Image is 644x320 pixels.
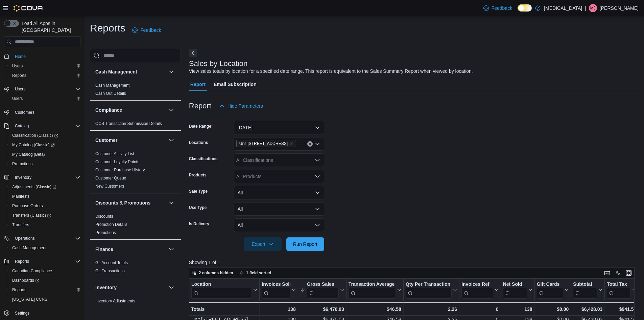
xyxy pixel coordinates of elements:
[406,281,457,299] button: Qty Per Transaction
[12,63,23,69] span: Users
[95,184,124,189] span: New Customers
[607,305,636,313] div: $941.52
[7,201,83,211] button: Purchase Orders
[9,192,32,200] a: Manifests
[406,305,457,313] div: 2.26
[189,102,211,110] h3: Report
[95,175,126,181] span: Customer Queue
[9,62,25,70] a: Users
[217,99,266,113] button: Hide Parameters
[129,23,164,37] a: Feedback
[15,259,29,264] span: Reports
[9,94,25,103] a: Users
[12,213,51,218] span: Transfers (Classic)
[600,4,639,12] p: [PERSON_NAME]
[189,140,208,145] label: Locations
[503,281,527,288] div: Net Sold
[573,281,597,288] div: Subtotal
[406,281,452,288] div: Qty Per Transaction
[536,305,569,313] div: $0.00
[189,49,197,57] button: Next
[248,237,278,251] span: Export
[1,51,83,61] button: Home
[536,281,569,299] button: Gift Cards
[9,160,35,168] a: Promotions
[12,73,26,78] span: Reports
[9,244,80,252] span: Cash Management
[9,202,46,210] a: Purchase Orders
[95,137,166,144] button: Customer
[12,203,43,209] span: Purchase Orders
[90,120,181,130] div: Compliance
[461,305,498,313] div: 0
[15,236,35,241] span: Operations
[9,150,80,158] span: My Catalog (Beta)
[12,257,80,265] span: Reports
[348,305,401,313] div: $46.58
[95,91,126,96] a: Cash Out Details
[9,267,55,275] a: Canadian Compliance
[300,305,344,313] div: $6,470.03
[90,81,181,100] div: Cash Management
[234,121,324,134] button: [DATE]
[95,284,117,291] h3: Inventory
[95,107,122,113] h3: Compliance
[1,107,83,117] button: Customers
[15,123,29,129] span: Catalog
[12,245,46,251] span: Cash Management
[1,121,83,131] button: Catalog
[95,167,145,173] span: Customer Purchase History
[191,281,252,288] div: Location
[199,270,233,276] span: 2 columns hidden
[406,281,452,299] div: Qty Per Transaction
[15,86,25,92] span: Users
[590,4,596,12] span: MJ
[95,260,128,265] span: GL Account Totals
[12,173,34,182] button: Inventory
[95,121,162,126] a: OCS Transaction Submission Details
[214,78,257,91] span: Email Subscription
[286,237,324,251] button: Run Report
[7,276,83,285] a: Dashboards
[95,91,126,96] span: Cash Out Details
[167,245,175,253] button: Finance
[9,94,80,103] span: Users
[167,68,175,76] button: Cash Management
[9,141,57,149] a: My Catalog (Classic)
[95,298,135,304] span: Inventory Adjustments
[7,295,83,304] button: [US_STATE] CCRS
[236,140,296,147] span: Unit 385 North Dollarton Highway
[9,211,54,219] a: Transfers (Classic)
[9,276,80,284] span: Dashboards
[191,305,257,313] div: Totals
[307,141,313,147] button: Clear input
[536,281,563,288] div: Gift Cards
[190,78,206,91] span: Report
[315,157,320,163] button: Open list of options
[307,281,338,299] div: Gross Sales
[503,305,532,313] div: 138
[9,276,42,284] a: Dashboards
[12,222,29,228] span: Transfers
[95,83,129,88] span: Cash Management
[15,175,31,180] span: Inventory
[90,259,181,278] div: Finance
[12,297,47,302] span: [US_STATE] CCRS
[95,107,166,113] button: Compliance
[9,71,29,80] a: Reports
[189,172,207,178] label: Products
[95,230,116,235] span: Promotions
[95,246,166,253] button: Finance
[1,234,83,243] button: Operations
[573,305,602,313] div: $6,428.03
[481,1,515,15] a: Feedback
[9,192,80,200] span: Manifests
[7,182,83,192] a: Adjustments (Classic)
[348,281,396,299] div: Transaction Average
[289,142,293,146] button: Remove Unit 385 North Dollarton Highway from selection in this group
[95,121,162,126] span: OCS Transaction Submission Details
[12,108,37,116] a: Customers
[95,268,125,274] span: GL Transactions
[625,269,633,277] button: Enter fullscreen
